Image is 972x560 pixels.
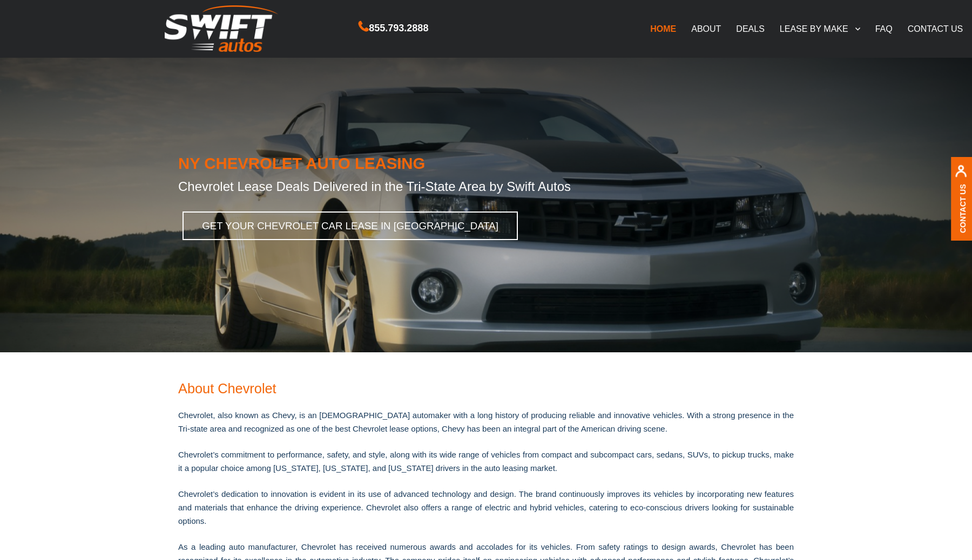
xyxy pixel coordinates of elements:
[728,17,772,40] a: DEALS
[959,183,967,233] a: Contact Us
[178,448,794,487] p: Chevrolet’s commitment to performance, safety, and style, along with its wide range of vehicles f...
[868,17,900,40] a: FAQ
[369,21,428,36] span: 855.793.2888
[183,211,518,240] a: GET YOUR CHEVROLET CAR LEASE IN [GEOGRAPHIC_DATA]
[178,381,794,409] h2: About Chevrolet
[165,5,278,52] img: Swift Autos
[900,17,971,40] a: CONTACT US
[178,155,794,172] h1: NY CHEVROLET AUTO LEASING
[643,17,684,40] a: HOME
[359,24,428,33] a: 855.793.2888
[955,165,967,183] img: contact us, iconuser
[684,17,728,40] a: ABOUT
[178,172,794,195] h2: Chevrolet Lease Deals Delivered in the Tri-State Area by Swift Autos
[178,487,794,540] p: Chevrolet’s dedication to innovation is evident in its use of advanced technology and design. The...
[178,408,794,448] p: Chevrolet, also known as Chevy, is an [DEMOGRAPHIC_DATA] automaker with a long history of produci...
[772,17,868,40] a: LEASE BY MAKE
